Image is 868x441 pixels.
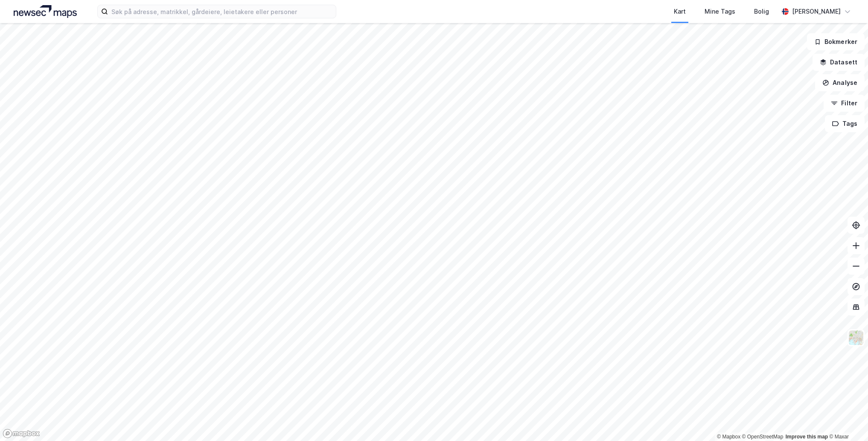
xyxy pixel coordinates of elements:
[3,429,40,438] a: Mapbox homepage
[807,33,865,50] button: Bokmerker
[848,330,864,346] img: Z
[825,400,868,441] div: Kontrollprogram for chat
[717,434,740,440] a: Mapbox
[815,74,865,91] button: Analyse
[705,6,735,17] div: Mine Tags
[813,54,865,71] button: Datasett
[792,6,841,17] div: [PERSON_NAME]
[825,115,865,132] button: Tags
[824,95,865,112] button: Filter
[14,5,77,18] img: logo.a4113a55bc3d86da70a041830d287a7e.svg
[754,6,769,17] div: Bolig
[108,5,336,18] input: Søk på adresse, matrikkel, gårdeiere, leietakere eller personer
[786,434,828,440] a: Improve this map
[674,6,686,17] div: Kart
[825,400,868,441] iframe: Chat Widget
[742,434,784,440] a: OpenStreetMap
